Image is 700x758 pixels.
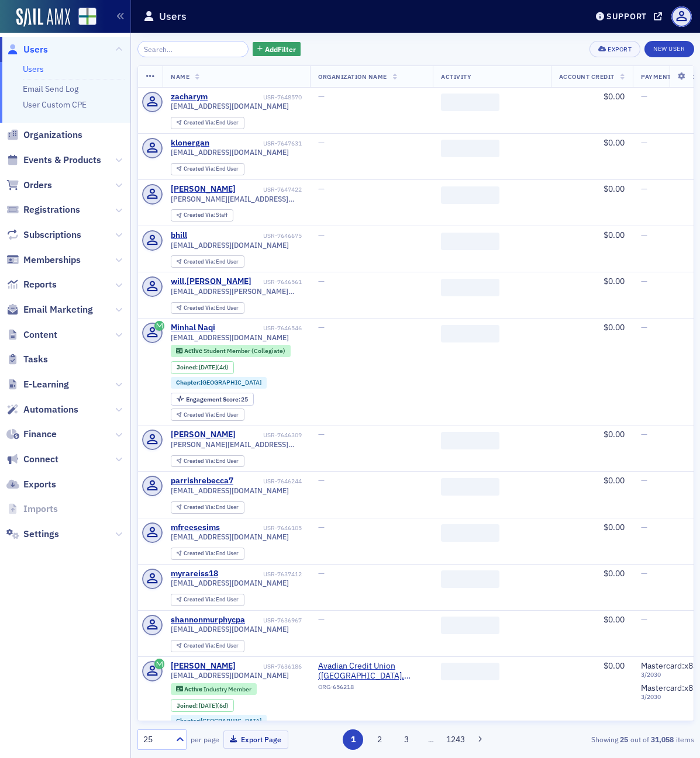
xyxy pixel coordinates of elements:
[176,717,201,725] span: Chapter :
[441,617,499,634] span: ‌
[6,478,56,491] a: Exports
[171,184,236,195] div: [PERSON_NAME]
[318,475,325,486] span: —
[184,503,216,511] span: Created Via :
[370,729,390,750] button: 2
[238,431,302,439] div: USR-7646309
[343,729,363,750] button: 1
[641,230,647,240] span: —
[223,731,288,749] button: Export Page
[318,661,425,681] span: Avadian Credit Union (Birmingham, AL)
[199,702,229,709] div: (6d)
[137,41,249,57] input: Search…
[204,685,251,693] span: Industry Member
[318,184,325,194] span: —
[184,411,216,418] span: Created Via :
[184,212,228,219] div: Staff
[23,129,82,141] span: Organizations
[184,549,216,557] span: Created Via :
[6,278,57,291] a: Reports
[16,8,70,27] img: SailAMX
[171,323,215,333] a: Minhal Naqi
[604,475,625,486] span: $0.00
[6,428,57,441] a: Finance
[641,276,647,286] span: —
[6,229,81,241] a: Subscriptions
[171,92,208,102] a: zacharym
[171,486,289,495] span: [EMAIL_ADDRESS][DOMAIN_NAME]
[171,345,291,356] div: Active: Active: Student Member (Collegiate)
[186,395,242,403] span: Engagement Score :
[171,594,244,606] div: Created Via: End User
[176,717,261,725] a: Chapter:[GEOGRAPHIC_DATA]
[171,163,244,175] div: Created Via: End User
[23,229,81,241] span: Subscriptions
[184,120,239,126] div: End User
[184,643,239,649] div: End User
[6,378,69,391] a: E-Learning
[23,353,48,366] span: Tasks
[6,154,101,167] a: Events & Products
[171,230,187,241] div: bhill
[171,148,289,157] span: [EMAIL_ADDRESS][DOMAIN_NAME]
[184,597,239,603] div: End User
[176,685,251,693] a: Active Industry Member
[649,734,676,745] strong: 31,058
[171,393,254,406] div: Engagement Score: 25
[641,322,647,333] span: —
[171,455,244,468] div: Created Via: End User
[604,568,625,579] span: $0.00
[171,699,234,712] div: Joined: 2025-09-23 00:00:00
[171,476,233,486] a: parrishrebecca7
[318,230,325,240] span: —
[23,428,57,441] span: Finance
[618,734,630,745] strong: 25
[184,347,204,355] span: Active
[6,353,48,366] a: Tasks
[441,279,499,296] span: ‌
[23,99,87,110] a: User Custom CPE
[184,258,216,265] span: Created Via :
[171,579,289,587] span: [EMAIL_ADDRESS][DOMAIN_NAME]
[641,522,647,532] span: —
[184,685,204,693] span: Active
[171,661,236,672] div: [PERSON_NAME]
[171,625,289,634] span: [EMAIL_ADDRESS][DOMAIN_NAME]
[171,532,289,541] span: [EMAIL_ADDRESS][DOMAIN_NAME]
[641,475,647,486] span: —
[171,333,289,342] span: [EMAIL_ADDRESS][DOMAIN_NAME]
[171,430,236,440] a: [PERSON_NAME]
[176,347,285,355] a: Active Student Member (Collegiate)
[604,660,625,671] span: $0.00
[423,734,439,745] span: …
[671,6,692,27] span: Profile
[171,615,245,625] div: shannonmurphycpa
[171,409,244,421] div: Created Via: End User
[171,276,251,287] a: will.[PERSON_NAME]
[78,8,96,26] img: SailAMX
[189,232,302,240] div: USR-7646675
[171,138,209,148] div: klonergan
[6,528,59,541] a: Settings
[441,72,471,81] span: Activity
[143,733,169,746] div: 25
[516,734,694,745] div: Showing out of items
[177,702,199,709] span: Joined :
[318,661,425,681] a: Avadian Credit Union ([GEOGRAPHIC_DATA], [GEOGRAPHIC_DATA])
[6,453,58,466] a: Connect
[184,642,216,649] span: Created Via :
[171,302,244,314] div: Created Via: End User
[23,528,59,541] span: Settings
[641,91,647,102] span: —
[6,203,80,216] a: Registrations
[191,734,219,745] label: per page
[608,46,632,53] div: Export
[23,203,80,216] span: Registrations
[171,255,244,268] div: Created Via: End User
[171,715,267,726] div: Chapter:
[23,478,56,491] span: Exports
[184,166,239,172] div: End User
[441,140,499,157] span: ‌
